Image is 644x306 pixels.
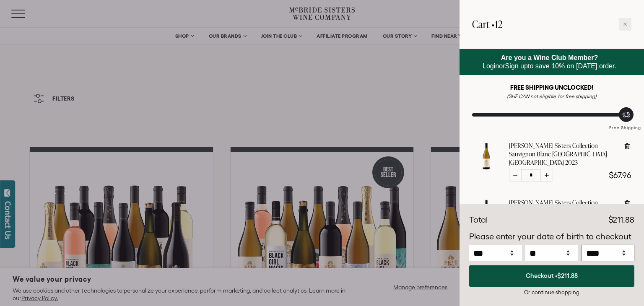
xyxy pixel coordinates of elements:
span: 12 [495,17,503,31]
a: Sign up [505,62,528,70]
span: $211.88 [608,215,634,224]
a: Login [483,62,499,70]
button: Checkout •$211.88 [469,265,634,287]
p: Please enter your date of birth to checkout [469,231,634,243]
a: McBride Sisters Collection Sauvignon Blanc Marlborough New Zealand 2023 [472,163,501,172]
div: Free Shipping [606,117,644,131]
div: Total [469,214,488,226]
span: $67.96 [609,171,631,180]
a: [PERSON_NAME] Sisters Collection Sauvignon Blanc [GEOGRAPHIC_DATA] [GEOGRAPHIC_DATA] 2023 [509,142,617,167]
h2: Cart • [472,13,503,36]
em: (SHE CAN not eligible for free shipping) [507,93,597,99]
span: $211.88 [557,272,578,279]
a: [PERSON_NAME] Sisters Collection Chardonnay, [GEOGRAPHIC_DATA][US_STATE] 2021 [509,199,617,224]
strong: Are you a Wine Club Member? [501,54,598,61]
span: or to save 10% on [DATE] order. [483,54,616,70]
strong: FREE SHIPPING UNCLOCKED! [510,84,593,91]
div: Or continue shopping [469,288,634,296]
